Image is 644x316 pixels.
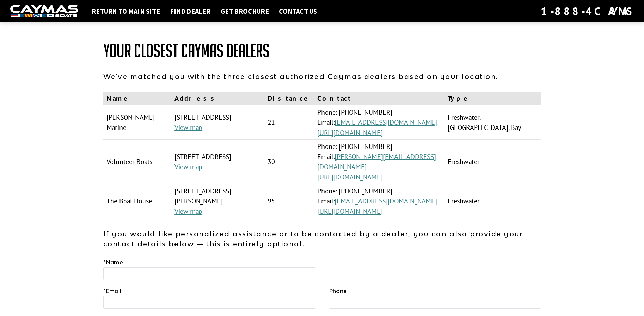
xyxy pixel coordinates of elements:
a: [URL][DOMAIN_NAME] [317,128,383,137]
a: [URL][DOMAIN_NAME] [317,207,383,216]
a: [EMAIL_ADDRESS][DOMAIN_NAME] [335,118,437,127]
th: Address [171,92,264,105]
h1: Your Closest Caymas Dealers [103,41,541,61]
label: Email [103,287,121,295]
img: white-logo-c9c8dbefe5ff5ceceb0f0178aa75bf4bb51f6bca0971e226c86eb53dfe498488.png [10,5,78,18]
a: View map [174,162,202,171]
a: [URL][DOMAIN_NAME] [317,173,383,181]
td: Phone: [PHONE_NUMBER] Email: [314,105,444,140]
td: Phone: [PHONE_NUMBER] Email: [314,140,444,184]
a: [PERSON_NAME][EMAIL_ADDRESS][DOMAIN_NAME] [317,152,436,171]
td: [PERSON_NAME] Marine [103,105,171,140]
td: Freshwater [444,140,541,184]
th: Type [444,92,541,105]
td: Freshwater, [GEOGRAPHIC_DATA], Bay [444,105,541,140]
a: View map [174,123,202,132]
td: Volunteer Boats [103,140,171,184]
td: [STREET_ADDRESS] [171,140,264,184]
label: Phone [329,287,347,295]
td: 30 [264,140,314,184]
td: 95 [264,184,314,218]
div: 1-888-4CAYMAS [541,4,634,19]
th: Name [103,92,171,105]
td: 21 [264,105,314,140]
td: Phone: [PHONE_NUMBER] Email: [314,184,444,218]
td: Freshwater [444,184,541,218]
a: [EMAIL_ADDRESS][DOMAIN_NAME] [335,197,437,205]
a: Find Dealer [167,7,214,16]
p: If you would like personalized assistance or to be contacted by a dealer, you can also provide yo... [103,229,541,249]
td: [STREET_ADDRESS] [171,105,264,140]
th: Contact [314,92,444,105]
a: Contact Us [276,7,320,16]
a: View map [174,207,202,216]
a: Get Brochure [217,7,272,16]
th: Distance [264,92,314,105]
td: [STREET_ADDRESS][PERSON_NAME] [171,184,264,218]
td: The Boat House [103,184,171,218]
label: Name [103,258,123,266]
a: Return to main site [88,7,163,16]
p: We've matched you with the three closest authorized Caymas dealers based on your location. [103,71,541,81]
